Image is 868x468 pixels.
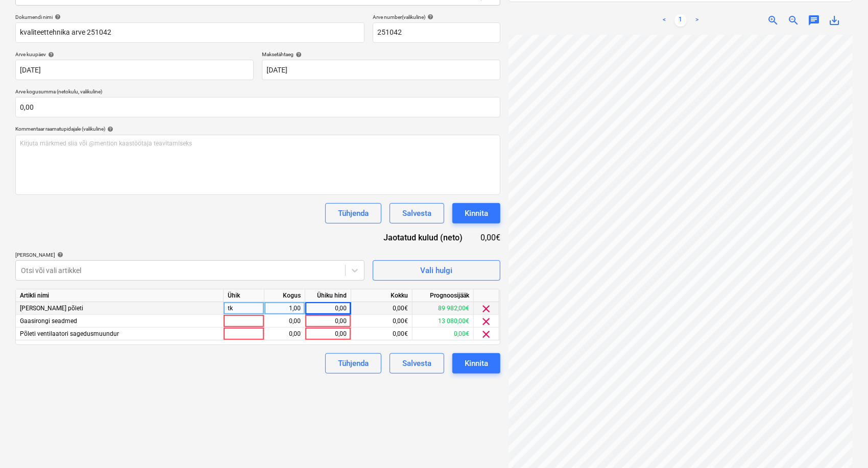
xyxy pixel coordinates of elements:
[808,14,820,27] span: chat
[262,60,500,80] input: Tähtaega pole määratud
[420,264,452,277] div: Vali hulgi
[269,315,301,328] div: 0,00
[105,126,113,132] span: help
[20,305,83,312] span: Weishaupt põleti
[15,22,365,43] input: Dokumendi nimi
[15,88,500,97] p: Arve kogusumma (netokulu, valikuline)
[465,207,488,220] div: Kinnita
[20,330,119,337] span: Põleti ventilaatori sagedusmuundur
[480,328,493,340] span: clear
[46,52,54,58] span: help
[224,302,264,315] div: tk
[351,328,413,340] div: 0,00€
[269,328,301,340] div: 0,00
[338,357,369,370] div: Tühjenda
[425,14,433,20] span: help
[351,289,413,302] div: Kokku
[15,51,254,58] div: Arve kuupäev
[413,328,474,340] div: 0,00€
[767,14,779,27] span: zoom_in
[452,203,500,224] button: Kinnita
[15,126,500,132] div: Kommentaar raamatupidajale (valikuline)
[413,289,474,302] div: Prognoosijääk
[20,317,77,325] span: Gaasirongi seadmed
[674,14,687,27] a: Page 1 is your current page
[402,357,431,370] div: Salvesta
[53,14,61,20] span: help
[691,14,703,27] a: Next page
[351,302,413,315] div: 0,00€
[325,203,381,224] button: Tühjenda
[294,52,302,58] span: help
[658,14,670,27] a: Previous page
[480,315,493,328] span: clear
[373,22,500,43] input: Arve number
[373,260,500,281] button: Vali hulgi
[55,252,63,258] span: help
[787,14,800,27] span: zoom_out
[262,51,500,58] div: Maksetähtaeg
[368,232,479,243] div: Jaotatud kulud (neto)
[15,60,254,80] input: Arve kuupäeva pole määratud.
[390,353,444,374] button: Salvesta
[269,302,301,315] div: 1,00
[390,203,444,224] button: Salvesta
[15,14,365,20] div: Dokumendi nimi
[325,353,381,374] button: Tühjenda
[305,289,351,302] div: Ühiku hind
[373,14,500,20] div: Arve number (valikuline)
[413,315,474,328] div: 13 080,00€
[309,302,347,315] div: 0,00
[16,289,224,302] div: Artikli nimi
[351,315,413,328] div: 0,00€
[480,303,493,315] span: clear
[828,14,840,27] span: save_alt
[402,207,431,220] div: Salvesta
[338,207,369,220] div: Tühjenda
[15,252,365,258] div: [PERSON_NAME]
[465,357,488,370] div: Kinnita
[224,289,264,302] div: Ühik
[309,315,347,328] div: 0,00
[15,97,500,117] input: Arve kogusumma (netokulu, valikuline)
[309,328,347,340] div: 0,00
[479,232,500,243] div: 0,00€
[452,353,500,374] button: Kinnita
[264,289,305,302] div: Kogus
[413,302,474,315] div: 89 982,00€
